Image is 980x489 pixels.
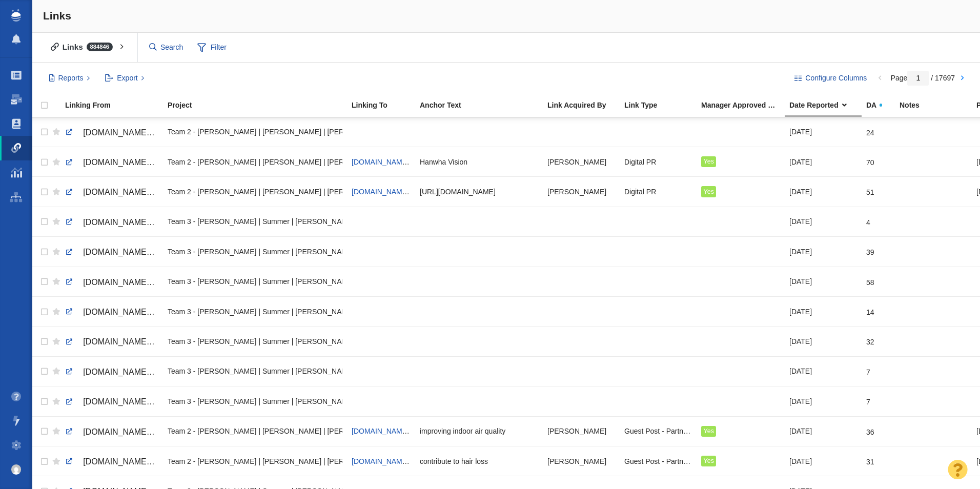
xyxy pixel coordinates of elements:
[789,300,857,322] div: [DATE]
[352,457,427,465] a: [DOMAIN_NAME][URL]
[547,101,623,109] div: Link Acquired By
[866,330,874,347] div: 32
[352,101,419,110] a: Linking To
[703,427,714,435] span: Yes
[83,457,170,466] span: [DOMAIN_NAME][URL]
[168,121,342,143] div: Team 2 - [PERSON_NAME] | [PERSON_NAME] | [PERSON_NAME]\Hanwha [PERSON_NAME]\Hanwha Vision Amercia...
[697,147,785,177] td: Yes
[420,180,538,202] div: [URL][DOMAIN_NAME]
[352,188,427,196] a: [DOMAIN_NAME][URL]
[352,427,427,435] a: [DOMAIN_NAME][URL]
[43,10,71,22] span: Links
[789,390,857,412] div: [DATE]
[83,337,170,346] span: [DOMAIN_NAME][URL]
[866,101,876,109] span: DA
[866,420,874,437] div: 36
[192,38,233,57] span: Filter
[99,70,150,87] button: Export
[11,9,21,22] img: buzzstream_logo_iconsimple.png
[547,157,606,167] span: [PERSON_NAME]
[701,101,788,109] div: Manager Approved Link?
[697,177,785,207] td: Yes
[866,360,870,377] div: 7
[168,180,342,202] div: Team 2 - [PERSON_NAME] | [PERSON_NAME] | [PERSON_NAME]\RealGreen\RealGreen - Digital PR - Summer ...
[697,416,785,446] td: Yes
[620,147,697,177] td: Digital PR
[65,243,158,261] a: [DOMAIN_NAME][URL]
[168,101,351,109] div: Project
[620,446,697,476] td: Guest Post - Partnership
[805,73,867,84] span: Configure Columns
[789,240,857,262] div: [DATE]
[83,158,170,167] span: [DOMAIN_NAME][URL]
[11,464,22,475] img: 0a657928374d280f0cbdf2a1688580e1
[420,101,546,109] div: Anchor Text
[703,158,714,165] span: Yes
[420,101,546,110] a: Anchor Text
[789,360,857,382] div: [DATE]
[547,101,623,110] a: Link Acquired By
[65,154,158,171] a: [DOMAIN_NAME][URL]
[866,300,874,317] div: 14
[900,101,975,110] a: Notes
[168,360,342,382] div: Team 3 - [PERSON_NAME] | Summer | [PERSON_NAME]\Incogni\Incogni - Resource
[624,157,656,167] span: Digital PR
[866,211,870,227] div: 4
[624,457,692,466] span: Guest Post - Partnership
[83,278,170,287] span: [DOMAIN_NAME][URL]
[543,416,620,446] td: Laura Greene
[789,450,857,472] div: [DATE]
[620,177,697,207] td: Digital PR
[168,211,342,233] div: Team 3 - [PERSON_NAME] | Summer | [PERSON_NAME]\Incogni\Incogni - Resource
[83,128,170,137] span: [DOMAIN_NAME][URL]
[168,390,342,412] div: Team 3 - [PERSON_NAME] | Summer | [PERSON_NAME]\Incogni\Incogni - Resource
[789,70,873,87] button: Configure Columns
[789,211,857,233] div: [DATE]
[168,420,342,442] div: Team 2 - [PERSON_NAME] | [PERSON_NAME] | [PERSON_NAME]\American Home Vintage
[900,101,975,109] div: Notes
[83,427,170,436] span: [DOMAIN_NAME][URL]
[703,188,714,195] span: Yes
[420,450,538,472] div: contribute to hair loss
[65,101,167,110] a: Linking From
[703,457,714,464] span: Yes
[65,214,158,231] a: [DOMAIN_NAME][URL]
[83,368,170,376] span: [DOMAIN_NAME][URL]
[789,330,857,352] div: [DATE]
[43,70,96,87] button: Reports
[83,218,170,227] span: [DOMAIN_NAME][URL]
[789,101,865,109] div: Date Reported
[65,453,158,471] a: [DOMAIN_NAME][URL]
[624,101,700,109] div: Link Type
[866,180,874,197] div: 51
[866,390,870,406] div: 7
[352,158,427,166] a: [DOMAIN_NAME][URL]
[547,457,606,466] span: [PERSON_NAME]
[624,187,656,196] span: Digital PR
[168,271,342,293] div: Team 3 - [PERSON_NAME] | Summer | [PERSON_NAME]\Incogni\Incogni - Resource
[83,308,170,316] span: [DOMAIN_NAME][URL]
[168,240,342,262] div: Team 3 - [PERSON_NAME] | Summer | [PERSON_NAME]\Incogni\Incogni - Resource
[543,446,620,476] td: Maddie Baker
[352,101,419,109] div: Linking To
[83,397,170,406] span: [DOMAIN_NAME][URL]
[789,151,857,173] div: [DATE]
[117,73,137,84] span: Export
[543,177,620,207] td: Taylor Tomita
[866,450,874,466] div: 31
[65,333,158,351] a: [DOMAIN_NAME][URL]
[620,416,697,446] td: Guest Post - Partnership
[624,101,700,110] a: Link Type
[789,101,865,110] a: Date Reported
[866,240,874,257] div: 39
[697,446,785,476] td: Yes
[420,420,538,442] div: improving indoor air quality
[65,124,158,141] a: [DOMAIN_NAME][URL]
[789,420,857,442] div: [DATE]
[789,121,857,143] div: [DATE]
[145,38,188,56] input: Search
[543,147,620,177] td: Samantha Staufenberg
[65,184,158,201] a: [DOMAIN_NAME][URL][US_STATE]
